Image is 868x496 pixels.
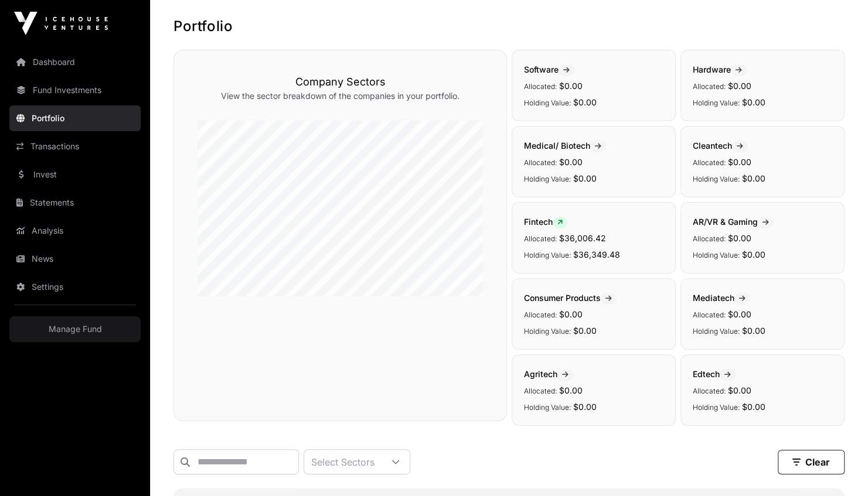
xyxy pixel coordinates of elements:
span: $0.00 [728,309,751,319]
span: Holding Value: [693,251,740,259]
span: Holding Value: [524,327,571,336]
span: Allocated: [524,310,557,319]
span: Holding Value: [693,98,740,107]
span: $0.00 [728,157,751,167]
span: Allocated: [524,82,557,91]
span: $0.00 [559,385,583,395]
span: $0.00 [742,402,765,412]
span: Holding Value: [693,327,740,336]
span: $0.00 [559,157,583,167]
span: Allocated: [693,158,726,167]
span: $0.00 [728,385,751,395]
a: Fund Investments [9,77,141,103]
span: Hardware [693,64,747,74]
p: View the sector breakdown of the companies in your portfolio. [198,90,483,102]
span: Cleantech [693,141,748,150]
span: Allocated: [524,158,557,167]
span: Consumer Products [524,293,617,303]
span: Fintech [524,217,567,227]
a: News [9,246,141,272]
span: Software [524,64,574,74]
span: Allocated: [524,386,557,395]
a: Dashboard [9,49,141,75]
span: $0.00 [573,97,597,107]
a: Analysis [9,218,141,244]
span: $0.00 [742,326,765,336]
span: $0.00 [742,97,765,107]
span: $0.00 [573,326,597,336]
a: Invest [9,162,141,187]
span: $0.00 [728,233,751,243]
span: Holding Value: [693,175,740,183]
h3: Company Sectors [198,74,483,90]
span: Allocated: [693,234,726,243]
span: Mediatech [693,293,750,303]
span: Holding Value: [524,175,571,183]
div: Select Sectors [304,450,382,474]
a: Statements [9,190,141,215]
span: $0.00 [728,81,751,91]
span: Holding Value: [524,98,571,107]
span: $36,349.48 [573,249,620,259]
span: AR/VR & Gaming [693,217,774,227]
span: $0.00 [742,249,765,259]
span: Holding Value: [524,251,571,259]
a: Portfolio [9,105,141,131]
span: Agritech [524,369,573,379]
button: Clear [778,450,845,474]
span: Allocated: [693,386,726,395]
span: Allocated: [524,234,557,243]
iframe: Chat Widget [809,440,868,496]
span: Allocated: [693,82,726,91]
a: Manage Fund [9,316,141,342]
a: Transactions [9,134,141,159]
span: Holding Value: [524,403,571,412]
span: Allocated: [693,310,726,319]
a: Settings [9,274,141,300]
img: Icehouse Ventures Logo [14,12,108,35]
span: $36,006.42 [559,233,606,243]
span: $0.00 [573,402,597,412]
span: $0.00 [559,309,583,319]
span: Edtech [693,369,736,379]
span: $0.00 [573,173,597,183]
span: Holding Value: [693,403,740,412]
span: $0.00 [559,81,583,91]
span: Medical/ Biotech [524,141,606,150]
h1: Portfolio [173,17,845,36]
span: $0.00 [742,173,765,183]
